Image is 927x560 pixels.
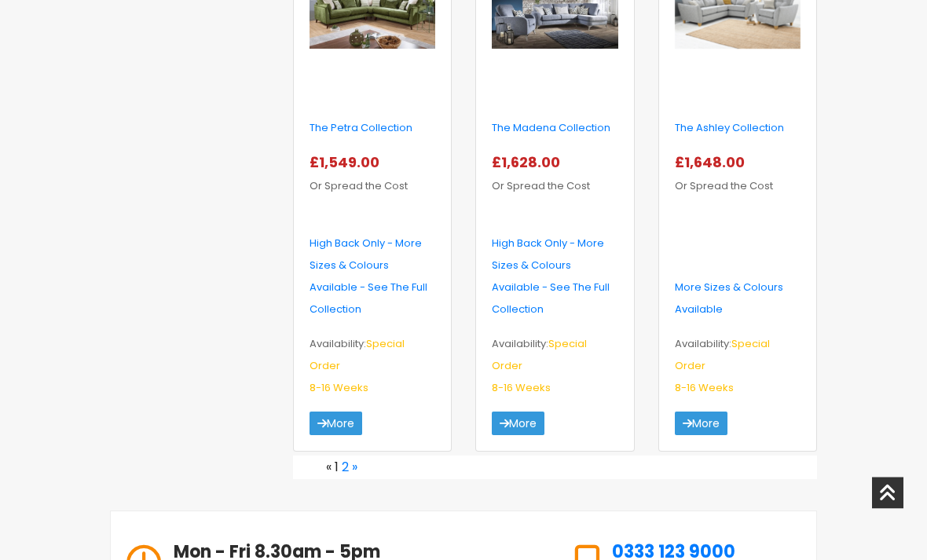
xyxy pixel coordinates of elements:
[675,157,751,172] a: £1,648.00
[675,121,784,136] a: The Ashley Collection
[310,334,436,400] p: Availability:
[492,157,566,172] a: £1,628.00
[310,337,405,396] span: Special Order 8-16 Weeks
[326,459,332,477] span: «
[335,459,339,477] span: 1
[310,412,362,436] a: More
[310,152,436,198] p: Or Spread the Cost
[675,277,801,321] p: More Sizes & Colours Available
[492,121,610,136] a: The Madena Collection
[492,152,618,198] p: Or Spread the Cost
[310,153,386,173] span: £1,549.00
[492,337,587,396] span: Special Order 8-16 Weeks
[310,121,412,136] a: The Petra Collection
[492,153,566,173] span: £1,628.00
[352,459,357,477] a: »
[310,157,386,172] a: £1,549.00
[675,412,727,436] a: More
[492,334,618,400] p: Availability:
[492,233,618,321] p: High Back Only - More Sizes & Colours Available - See The Full Collection
[342,459,349,477] a: 2
[675,153,751,173] span: £1,648.00
[492,412,544,436] a: More
[675,337,770,396] span: Special Order 8-16 Weeks
[675,152,801,198] p: Or Spread the Cost
[310,233,436,321] p: High Back Only - More Sizes & Colours Available - See The Full Collection
[675,334,801,400] p: Availability:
